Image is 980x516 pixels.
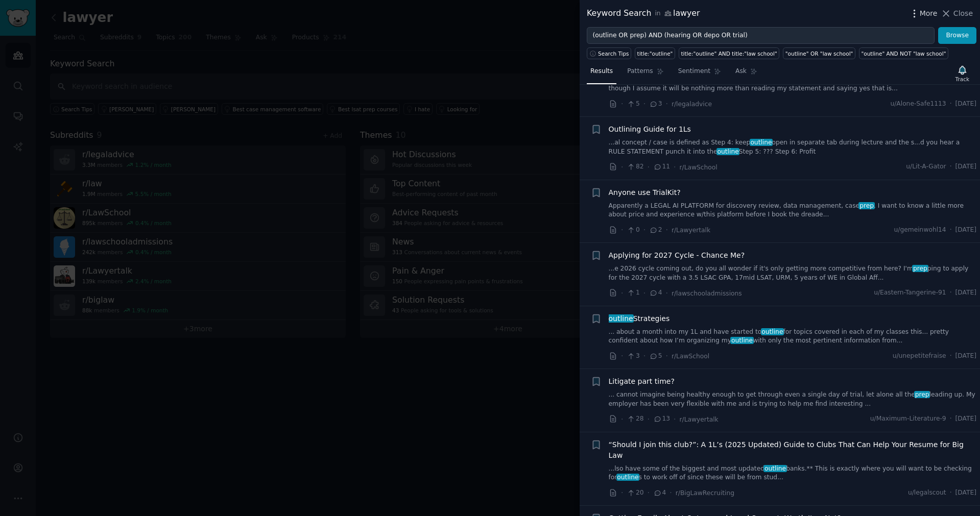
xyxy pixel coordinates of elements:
[950,162,952,171] span: ·
[955,226,976,235] span: [DATE]
[648,162,650,173] span: ·
[616,474,640,481] span: outline
[735,67,747,76] span: Ask
[672,353,709,360] span: r/LawSchool
[950,100,952,109] span: ·
[679,47,779,59] a: title:"outline" AND title:"law school"
[953,8,973,19] span: Close
[609,202,977,219] a: Apparently a LEGAL AI PLATFORM for discovery review, data management, caseprep. I want to know a ...
[870,414,946,424] span: u/Maximum-Literature-9
[890,100,946,109] span: u/Alone-Safe1113
[627,226,639,235] span: 0
[732,63,761,84] a: Ask
[914,391,930,398] span: prep
[861,50,946,57] div: "outline" AND NOT "law school"
[955,76,969,83] div: Track
[653,414,670,424] span: 13
[678,67,710,76] span: Sentiment
[955,162,976,171] span: [DATE]
[653,162,670,171] span: 11
[609,313,670,324] span: Strategies
[598,50,629,57] span: Search Tips
[858,202,874,209] span: prep
[716,148,740,155] span: outline
[906,162,946,171] span: u/Lit-A-Gator
[637,50,673,57] div: title:"outline"
[624,63,667,84] a: Patterns
[609,464,977,482] a: ...lso have some of the biggest and most updatedoutlinebanks.** This is exactly where you will wa...
[609,264,977,282] a: ...e 2026 cycle coming out, do you all wonder if it's only getting more competitive from here? I'...
[955,414,976,424] span: [DATE]
[587,47,631,59] button: Search Tips
[609,124,691,135] span: Outlining Guide for 1Ls
[643,288,646,299] span: ·
[938,27,976,44] button: Browse
[955,100,976,109] span: [DATE]
[643,351,646,361] span: ·
[655,9,660,18] span: in
[666,99,668,109] span: ·
[672,290,742,297] span: r/lawschooladmissions
[950,288,952,298] span: ·
[666,351,668,361] span: ·
[955,352,976,361] span: [DATE]
[950,352,952,361] span: ·
[587,63,616,84] a: Results
[627,67,653,76] span: Patterns
[912,265,928,272] span: prep
[621,288,623,299] span: ·
[750,139,773,146] span: outline
[621,351,623,361] span: ·
[950,414,952,424] span: ·
[893,352,946,361] span: u/unepetitefraise
[635,47,675,59] a: title:"outline"
[785,50,853,57] div: "outline" OR "law school"
[648,414,650,425] span: ·
[674,414,676,425] span: ·
[670,487,672,498] span: ·
[643,99,646,109] span: ·
[609,376,675,387] a: Litigate part time?
[590,67,613,76] span: Results
[675,63,725,84] a: Sentiment
[666,225,668,235] span: ·
[874,288,946,298] span: u/Eastern-Tangerine-91
[627,288,639,298] span: 1
[680,416,719,423] span: r/Lawyertalk
[609,138,977,156] a: ...al concept / case is defined as Step 4: keepoutlineopen in separate tab during lecture and the...
[621,162,623,173] span: ·
[952,63,973,84] button: Track
[608,314,634,323] span: outline
[672,101,712,108] span: r/legaladvice
[621,487,623,498] span: ·
[681,50,777,57] div: title:"outline" AND title:"law school"
[653,488,666,498] span: 4
[609,250,745,261] a: Applying for 2027 Cycle - Chance Me?
[894,226,946,235] span: u/gemeinwohl14
[649,226,662,235] span: 2
[627,162,643,171] span: 82
[649,100,662,109] span: 3
[621,99,623,109] span: ·
[859,47,948,59] a: "outline" AND NOT "law school"
[920,8,938,19] span: More
[674,162,676,173] span: ·
[680,164,718,171] span: r/LawSchool
[783,47,855,59] a: "outline" OR "law school"
[955,288,976,298] span: [DATE]
[609,328,977,346] a: ... about a month into my 1L and have started tooutlinefor topics covered in each of my classes t...
[950,488,952,498] span: ·
[627,352,639,361] span: 3
[627,488,643,498] span: 20
[672,227,710,234] span: r/Lawyertalk
[666,288,668,299] span: ·
[587,27,935,44] input: Try a keyword related to your business
[609,439,977,461] a: “Should I join this club?”: A 1L’s (2025 Updated) Guide to Clubs That Can Help Your Resume for Bi...
[909,8,938,19] button: More
[609,187,681,198] a: Anyone use TrialKit?
[621,225,623,235] span: ·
